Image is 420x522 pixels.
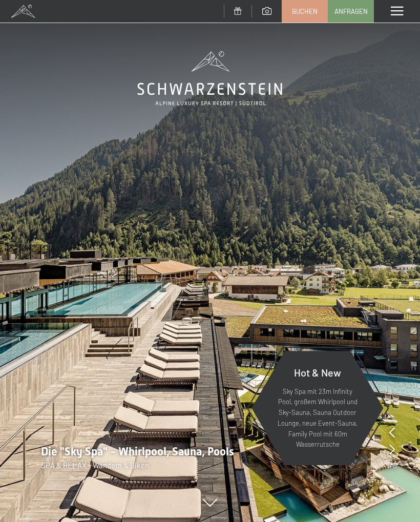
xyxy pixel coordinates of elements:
span: SPA & RELAX - Wandern & Biken [41,461,149,470]
p: Sky Spa mit 23m Infinity Pool, großem Whirlpool und Sky-Sauna, Sauna Outdoor Lounge, neue Event-S... [277,386,359,450]
a: Hot & New Sky Spa mit 23m Infinity Pool, großem Whirlpool und Sky-Sauna, Sauna Outdoor Lounge, ne... [251,350,384,466]
span: 1 [387,460,390,471]
a: Anfragen [328,1,373,22]
span: / [390,460,393,471]
span: Anfragen [334,7,368,16]
span: Die "Sky Spa" - Whirlpool, Sauna, Pools [41,445,234,458]
a: Buchen [282,1,327,22]
span: 8 [393,460,397,471]
span: Buchen [292,7,318,16]
span: Hot & New [294,366,341,379]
